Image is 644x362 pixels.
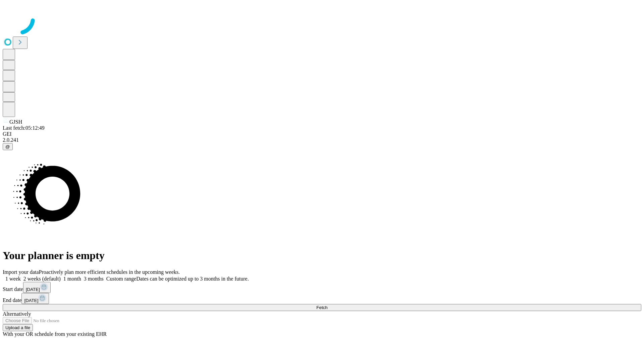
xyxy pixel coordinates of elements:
[21,293,49,304] button: [DATE]
[3,137,641,143] div: 2.0.241
[3,293,641,304] div: End date
[3,282,641,293] div: Start date
[3,311,31,317] span: Alternatively
[3,324,33,331] button: Upload a file
[5,144,10,149] span: @
[316,305,327,310] span: Fetch
[84,276,104,282] span: 3 months
[3,143,13,150] button: @
[39,269,180,275] span: Proactively plan more efficient schedules in the upcoming weeks.
[3,131,641,137] div: GEI
[106,276,136,282] span: Custom range
[23,276,61,282] span: 2 weeks (default)
[9,119,22,125] span: GJSH
[136,276,249,282] span: Dates can be optimized up to 3 months in the future.
[24,298,38,303] span: [DATE]
[23,282,51,293] button: [DATE]
[63,276,81,282] span: 1 month
[3,249,641,262] h1: Your planner is empty
[3,304,641,311] button: Fetch
[3,331,107,337] span: With your OR schedule from your existing EHR
[3,269,39,275] span: Import your data
[26,287,40,292] span: [DATE]
[3,125,45,131] span: Last fetch: 05:12:49
[5,276,21,282] span: 1 week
